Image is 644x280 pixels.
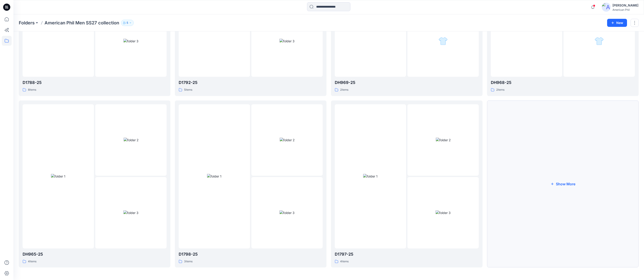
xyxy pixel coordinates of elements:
[127,20,128,25] p: 5
[280,210,294,215] img: folder 3
[175,100,326,268] a: folder 1folder 2folder 3D1798-253items
[23,79,167,86] p: D1788-25
[179,251,323,257] p: D1798-25
[121,20,134,26] button: 5
[595,36,604,46] img: folder 3
[280,39,294,43] img: folder 3
[331,100,483,268] a: folder 1folder 2folder 3D1797-254items
[340,259,349,264] p: 4 items
[436,138,451,142] img: folder 2
[123,39,138,43] img: folder 3
[487,100,639,268] button: Show More
[602,3,611,12] img: avatar
[124,138,138,142] img: folder 2
[439,36,448,46] img: folder 3
[340,88,348,92] p: 2 items
[612,8,638,11] div: American Phil
[184,259,193,264] p: 3 items
[23,251,167,257] p: DH965-25
[19,100,170,268] a: folder 1folder 2folder 3DH965-254items
[496,88,504,92] p: 2 items
[28,259,36,264] p: 4 items
[44,20,119,26] p: American Phil Men SS27 collection
[491,79,635,86] p: DH968-25
[335,251,479,257] p: D1797-25
[123,210,138,215] img: folder 3
[51,174,66,179] img: folder 1
[184,88,192,92] p: 5 items
[19,20,35,26] a: Folders
[607,19,627,27] button: New
[28,88,36,92] p: 8 items
[207,174,222,179] img: folder 1
[436,210,451,215] img: folder 3
[179,79,323,86] p: D1792-25
[335,79,479,86] p: DH969-25
[363,174,378,179] img: folder 1
[280,138,294,142] img: folder 2
[612,3,638,8] div: [PERSON_NAME]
